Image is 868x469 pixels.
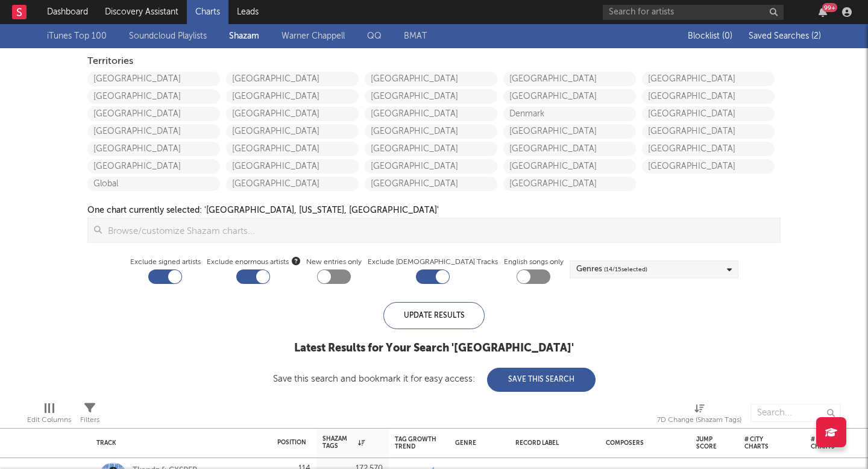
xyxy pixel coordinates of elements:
a: [GEOGRAPHIC_DATA] [226,124,359,139]
a: [GEOGRAPHIC_DATA] [226,159,359,174]
a: [GEOGRAPHIC_DATA] [365,124,497,139]
label: Exclude [DEMOGRAPHIC_DATA] Tracks [368,255,498,269]
a: [GEOGRAPHIC_DATA] [365,142,497,156]
a: Warner Chappell [281,29,345,43]
a: [GEOGRAPHIC_DATA] [87,142,220,156]
a: [GEOGRAPHIC_DATA] [642,72,775,86]
a: Global [87,177,220,191]
a: Denmark [503,107,636,121]
div: Edit Columns [27,413,71,427]
a: [GEOGRAPHIC_DATA] [87,159,220,174]
a: [GEOGRAPHIC_DATA] [87,107,220,121]
a: [GEOGRAPHIC_DATA] [365,177,497,191]
a: [GEOGRAPHIC_DATA] [365,72,497,86]
div: Territories [87,54,781,69]
a: [GEOGRAPHIC_DATA] [503,124,636,139]
div: Genre [455,439,497,447]
div: Save this search and bookmark it for easy access: [273,374,596,383]
button: Saved Searches (2) [745,31,821,41]
div: Update Results [383,302,485,329]
div: Genres [576,262,647,277]
a: [GEOGRAPHIC_DATA] [365,89,497,104]
label: New entries only [306,255,362,269]
div: Composers [606,439,678,447]
a: [GEOGRAPHIC_DATA] [503,177,636,191]
div: Edit Columns [27,398,71,433]
div: 7D Change (Shazam Tags) [657,398,741,433]
a: [GEOGRAPHIC_DATA] [503,159,636,174]
div: 99 + [822,3,837,12]
a: [GEOGRAPHIC_DATA] [226,177,359,191]
a: [GEOGRAPHIC_DATA] [226,107,359,121]
a: BMAT [404,29,427,43]
div: Jump Score [696,436,717,450]
a: [GEOGRAPHIC_DATA] [87,72,220,86]
div: 7D Change (Shazam Tags) [657,413,741,427]
div: Tag Growth Trend [395,436,437,450]
span: Blocklist [688,32,732,40]
a: [GEOGRAPHIC_DATA] [87,124,220,139]
div: Shazam Tags [322,435,365,450]
span: Exclude enormous artists [207,255,300,269]
div: # City Charts [744,436,781,450]
span: Saved Searches [749,32,821,40]
a: iTunes Top 100 [47,29,107,43]
span: ( 2 ) [811,32,821,40]
div: Position [277,439,306,446]
a: [GEOGRAPHIC_DATA] [642,124,775,139]
button: 99+ [819,7,827,17]
span: ( 14 / 15 selected) [604,262,647,277]
a: [GEOGRAPHIC_DATA] [642,107,775,121]
a: [GEOGRAPHIC_DATA] [365,107,497,121]
button: Save This Search [487,368,596,392]
label: Exclude signed artists [130,255,201,269]
a: [GEOGRAPHIC_DATA] [642,142,775,156]
a: [GEOGRAPHIC_DATA] [226,142,359,156]
a: [GEOGRAPHIC_DATA] [503,72,636,86]
input: Search for artists [603,5,784,20]
a: [GEOGRAPHIC_DATA] [503,89,636,104]
div: One chart currently selected: ' [GEOGRAPHIC_DATA], [US_STATE], [GEOGRAPHIC_DATA] ' [87,203,439,218]
input: Browse/customize Shazam charts... [102,218,780,242]
label: English songs only [504,255,564,269]
a: [GEOGRAPHIC_DATA] [642,159,775,174]
span: ( 0 ) [722,32,732,40]
div: Filters [80,413,99,427]
a: [GEOGRAPHIC_DATA] [226,89,359,104]
input: Search... [750,404,841,422]
a: [GEOGRAPHIC_DATA] [87,89,220,104]
a: Soundcloud Playlists [129,29,207,43]
div: Latest Results for Your Search ' [GEOGRAPHIC_DATA] ' [273,341,596,356]
div: Track [96,439,259,447]
a: [GEOGRAPHIC_DATA] [503,142,636,156]
button: Exclude enormous artists [292,255,300,266]
div: Record Label [515,439,588,447]
a: [GEOGRAPHIC_DATA] [642,89,775,104]
a: [GEOGRAPHIC_DATA] [226,72,359,86]
a: QQ [367,29,382,43]
div: # Country Charts [811,436,847,450]
div: Filters [80,398,99,433]
a: [GEOGRAPHIC_DATA] [365,159,497,174]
